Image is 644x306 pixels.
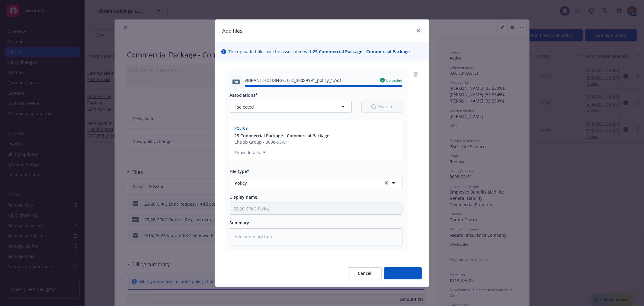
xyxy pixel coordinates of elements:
span: Summary [230,220,249,226]
input: Add display name here... [230,203,402,214]
span: Display name [230,194,258,200]
span: Policy [235,180,375,186]
button: Policyclear selection [230,177,402,189]
a: clear selection [383,179,390,187]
